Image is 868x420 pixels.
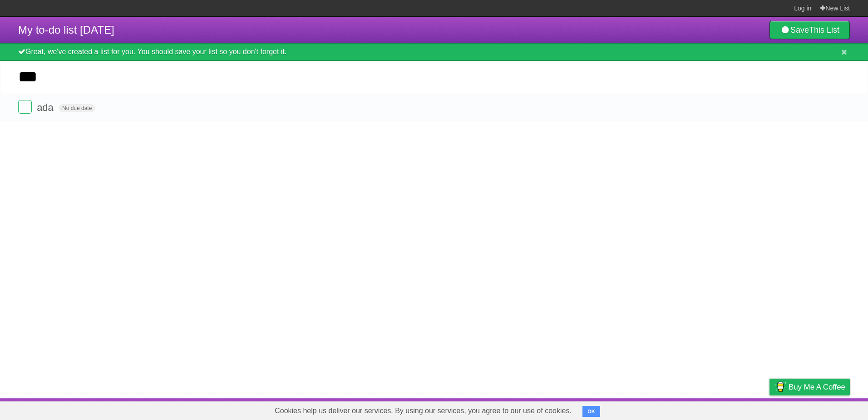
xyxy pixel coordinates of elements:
[774,379,786,395] img: Buy me a coffee
[769,379,850,395] a: Buy me a coffee
[793,400,850,418] a: Suggest a feature
[758,400,781,418] a: Privacy
[266,402,581,420] span: Cookies help us deliver our services. By using our services, you agree to our use of cookies.
[769,21,850,39] a: SaveThis List
[649,400,668,418] a: About
[679,400,715,418] a: Developers
[18,24,114,36] span: My to-do list [DATE]
[582,406,600,417] button: OK
[18,100,32,114] label: Done
[809,25,839,35] b: This List
[37,102,56,113] span: ada
[59,104,95,112] span: No due date
[727,400,747,418] a: Terms
[789,379,845,395] span: Buy me a coffee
